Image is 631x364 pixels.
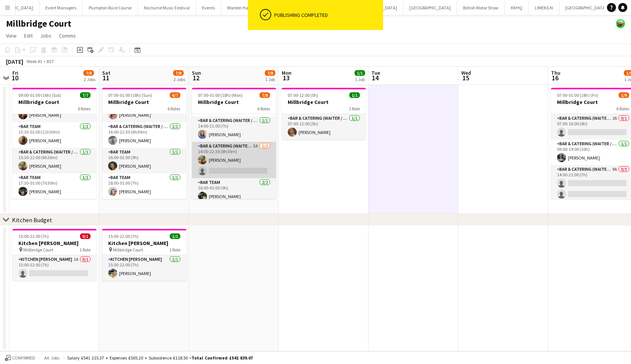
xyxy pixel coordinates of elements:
span: 7/8 [173,70,184,76]
app-job-card: 15:00-22:00 (7h)0/1Kitchen [PERSON_NAME] Millbridge Court1 RoleKitchen [PERSON_NAME]1A0/115:00-22... [12,229,97,281]
app-job-card: 09:00-01:00 (16h) (Sat)7/7Millbridge Court6 RolesBar & Catering (Waiter / waitress)2/213:30-21:00... [12,88,97,199]
span: View [6,32,17,39]
a: Comms [56,31,79,41]
span: 6 Roles [257,106,270,111]
button: Morden Hall [221,0,257,15]
button: Events [196,0,221,15]
span: 6/7 [170,92,180,98]
span: Millbridge Court [23,247,53,253]
span: 1 Role [80,247,91,253]
h3: Millbridge Court [282,99,366,105]
app-card-role: Bar & Catering (Waiter / waitress)1/114:00-21:00 (7h)[PERSON_NAME] [192,116,276,142]
button: LIMEKILN [529,0,559,15]
button: [GEOGRAPHIC_DATA] [403,0,457,15]
a: Jobs [37,31,54,41]
a: Edit [21,31,36,41]
span: 7/8 [83,70,94,76]
h3: Kitchen [PERSON_NAME] [12,240,97,247]
app-card-role: Bar & Catering (Waiter / waitress)1/116:00-22:30 (6h30m)[PERSON_NAME] [102,122,186,148]
span: Wed [461,69,471,76]
span: Edit [24,32,33,39]
h1: Millbridge Court [6,18,71,29]
span: 16 [550,74,560,82]
button: KKHQ [505,0,529,15]
span: Sat [102,69,110,76]
span: 1/1 [349,92,360,98]
span: 09:00-01:00 (16h) (Sat) [18,92,61,98]
span: Comms [59,32,76,39]
span: 6 Roles [616,106,629,111]
app-card-role: Kitchen [PERSON_NAME]1/115:00-22:00 (7h)[PERSON_NAME] [102,255,186,281]
span: Jobs [40,32,51,39]
span: Mon [282,69,291,76]
span: Sun [192,69,201,76]
button: Plumpton Race Course [83,0,138,15]
span: 6 Roles [78,106,91,111]
app-card-role: Bar Team1/113:30-01:00 (11h30m)[PERSON_NAME] [12,122,97,148]
span: 15:00-22:00 (7h) [108,233,139,239]
span: Thu [551,69,560,76]
app-card-role: Bar Team1/118:00-01:00 (7h)[PERSON_NAME] [102,173,186,199]
span: 07:00-01:00 (18h) (Mon) [198,92,243,98]
div: 2 Jobs [174,77,185,82]
span: 1/9 [619,92,629,98]
app-card-role: Bar & Catering (Waiter / waitress)5A1/214:00-22:30 (8h30m)[PERSON_NAME] [192,142,276,178]
app-job-card: 07:00-01:00 (18h) (Sun)6/7Millbridge Court6 RolesBar & Catering (Waiter / waitress)2/214:00-20:45... [102,88,186,199]
span: All jobs [43,355,61,361]
app-job-card: 07:00-12:00 (5h)1/1Millbridge Court1 RoleBar & Catering (Waiter / waitress)1/107:00-12:00 (5h)[PE... [282,88,366,140]
span: 1 Role [169,247,180,253]
app-job-card: 07:00-01:00 (18h) (Mon)7/8Millbridge Court6 RolesBar & Catering (Waiter / waitress)1/109:00-19:00... [192,88,276,199]
span: 15:00-22:00 (7h) [18,233,49,239]
span: 7/7 [80,92,91,98]
span: Tue [371,69,380,76]
button: Confirmed [4,354,36,362]
button: British Motor Show [457,0,505,15]
app-user-avatar: Staffing Manager [616,19,625,28]
div: 2 Jobs [84,77,95,82]
app-card-role: Bar Team2/216:00-01:00 (9h)[PERSON_NAME] [192,178,276,215]
span: Total Confirmed £541 839.07 [192,355,253,361]
span: 14 [370,74,380,82]
div: Publishing completed [274,12,380,18]
span: 1/1 [355,70,365,76]
h3: Millbridge Court [192,99,276,105]
app-job-card: 15:00-22:00 (7h)1/1Kitchen [PERSON_NAME] Millbridge Court1 RoleKitchen [PERSON_NAME]1/115:00-22:0... [102,229,186,281]
app-card-role: Bar & Catering (Waiter / waitress)1/115:30-22:00 (6h30m)[PERSON_NAME] [12,148,97,173]
div: BST [47,59,54,64]
span: 6 Roles [168,106,180,111]
span: 07:00-01:00 (18h) (Sun) [108,92,152,98]
button: Nocturne Music Festival [138,0,196,15]
app-card-role: Bar & Catering (Waiter / waitress)1/107:00-12:00 (5h)[PERSON_NAME] [282,114,366,140]
h3: Millbridge Court [102,99,186,105]
a: View [3,31,20,41]
span: 10 [11,74,18,82]
button: [GEOGRAPHIC_DATA] [559,0,613,15]
button: Event Managers [39,0,83,15]
h3: Millbridge Court [12,99,97,105]
app-card-role: Bar Team1/116:00-01:00 (9h)[PERSON_NAME] [102,148,186,173]
div: Salary £541 215.37 + Expenses £505.20 + Subsistence £118.50 = [67,355,253,361]
div: 1 Job [265,77,275,82]
span: 1/1 [170,233,180,239]
span: Week 41 [25,59,44,64]
span: Fri [12,69,18,76]
app-card-role: Bar Team1/117:30-01:00 (7h30m)[PERSON_NAME] [12,173,97,199]
span: 11 [101,74,110,82]
div: [DATE] [6,58,23,65]
span: 15 [460,74,471,82]
h3: Kitchen [PERSON_NAME] [102,240,186,247]
span: 07:00-12:00 (5h) [288,92,318,98]
div: 1 Job [355,77,365,82]
span: 1 Role [349,106,360,111]
span: 13 [281,74,291,82]
span: Millbridge Court [113,247,143,253]
span: 7/8 [260,92,270,98]
span: 7/8 [265,70,275,76]
span: 0/1 [80,233,91,239]
span: Confirmed [12,355,35,361]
